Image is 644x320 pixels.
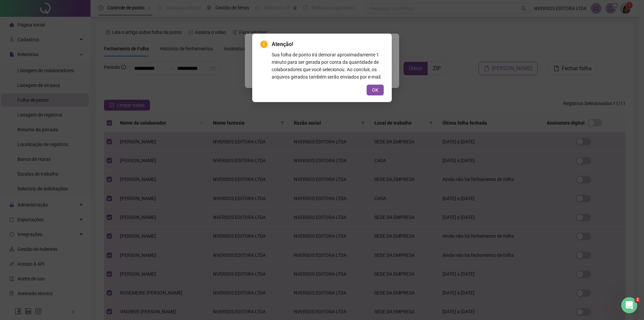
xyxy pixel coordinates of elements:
[635,297,640,303] span: 2
[260,41,268,48] span: exclamation-circle
[272,51,384,81] div: Sua folha de ponto irá demorar aproximadamente 1 minuto para ser gerada por conta da quantidade d...
[272,40,384,48] span: Atenção!
[372,86,378,94] span: OK
[621,297,637,313] iframe: Intercom live chat
[367,85,384,95] button: OK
